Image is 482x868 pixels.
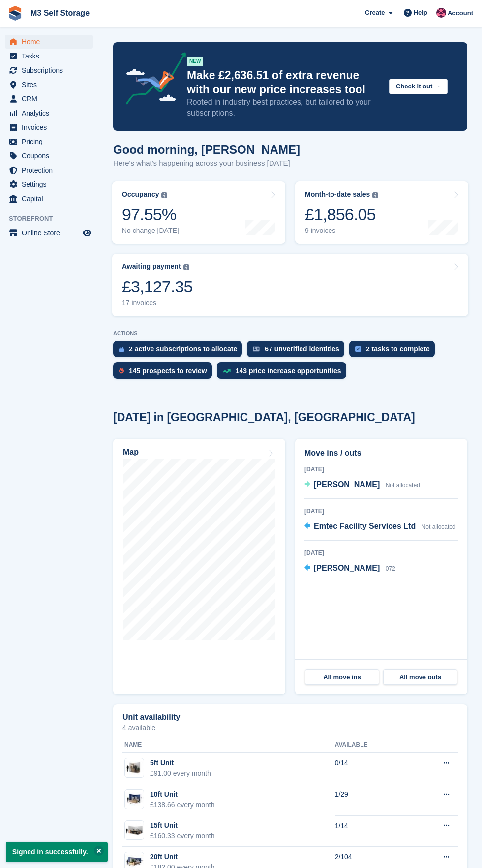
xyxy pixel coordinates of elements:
[161,192,167,198] img: icon-info-grey-7440780725fd019a000dd9b08b2336e03edf1995a4989e88bcd33f0948082b44.svg
[304,507,458,516] div: [DATE]
[304,479,420,492] a: [PERSON_NAME] Not allocated
[355,346,361,352] img: task-75834270c22a3079a89374b754ae025e5fb1db73e45f91037f5363f120a921f8.svg
[22,149,81,163] span: Coupons
[5,192,93,205] a: menu
[113,411,415,424] h2: [DATE] in [GEOGRAPHIC_DATA], [GEOGRAPHIC_DATA]
[8,6,23,21] img: stora-icon-8386f47178a22dfd0bd8f6a31ec36ba5ce8667c1dd55bd0f319d3a0aa187defe.svg
[422,523,456,530] span: Not allocated
[314,522,416,530] span: Emtec Facility Services Ltd
[122,227,179,235] div: No change [DATE]
[113,158,300,169] p: Here's what's happening across your business [DATE]
[129,345,237,353] div: 2 active subscriptions to allocate
[150,800,215,810] div: £138.66 every month
[5,163,93,177] a: menu
[5,92,93,106] a: menu
[5,149,93,163] a: menu
[119,346,124,352] img: active_subscription_to_allocate_icon-d502201f5373d7db506a760aba3b589e785aa758c864c3986d89f69b8ff3...
[129,367,207,375] div: 145 prospects to review
[265,345,339,353] div: 67 unverified identities
[5,226,93,240] a: menu
[122,277,193,297] div: £3,127.35
[113,330,467,337] p: ACTIONS
[122,204,179,225] div: 97.55%
[150,831,215,841] div: £160.33 every month
[113,362,217,384] a: 145 prospects to review
[335,753,411,784] td: 0/14
[305,227,378,235] div: 9 invoices
[304,521,456,533] a: Emtec Facility Services Ltd Not allocated
[217,362,351,384] a: 143 price increase opportunities
[122,299,193,307] div: 17 invoices
[5,106,93,120] a: menu
[5,35,93,49] a: menu
[113,439,285,694] a: Map
[119,368,124,374] img: prospect-51fa495bee0391a8d652442698ab0144808aea92771e9ea1ae160a38d050c398.svg
[436,8,446,18] img: Nick Jones
[113,143,300,156] h1: Good morning, [PERSON_NAME]
[187,57,203,66] div: NEW
[122,724,458,731] p: 4 available
[118,52,186,108] img: price-adjustments-announcement-icon-8257ccfd72463d97f412b2fc003d46551f7dbcb40ab6d574587a9cd5c0d94...
[150,758,211,768] div: 5ft Unit
[183,264,189,270] img: icon-info-grey-7440780725fd019a000dd9b08b2336e03edf1995a4989e88bcd33f0948082b44.svg
[448,8,473,18] span: Account
[122,713,180,722] h2: Unit availability
[150,789,215,800] div: 10ft Unit
[335,815,411,847] td: 1/14
[5,63,93,77] a: menu
[22,120,81,134] span: Invoices
[150,820,215,831] div: 15ft Unit
[349,341,440,362] a: 2 tasks to complete
[187,68,381,97] p: Make £2,636.51 of extra revenue with our new price increases tool
[113,341,247,362] a: 2 active subscriptions to allocate
[389,79,448,95] button: Check it out →
[314,564,380,572] span: [PERSON_NAME]
[22,192,81,205] span: Capital
[335,737,411,753] th: Available
[5,120,93,134] a: menu
[122,262,181,271] div: Awaiting payment
[365,8,385,18] span: Create
[22,49,81,63] span: Tasks
[304,447,458,459] h2: Move ins / outs
[5,135,93,148] a: menu
[304,562,395,575] a: [PERSON_NAME] 072
[305,204,378,225] div: £1,856.05
[81,227,93,239] a: Preview store
[22,92,81,106] span: CRM
[295,181,468,244] a: Month-to-date sales £1,856.05 9 invoices
[386,565,395,572] span: 072
[112,254,468,316] a: Awaiting payment £3,127.35 17 invoices
[372,192,378,198] img: icon-info-grey-7440780725fd019a000dd9b08b2336e03edf1995a4989e88bcd33f0948082b44.svg
[22,106,81,120] span: Analytics
[236,367,341,375] div: 143 price increase opportunities
[305,669,379,685] a: All move ins
[122,190,159,199] div: Occupancy
[112,181,285,244] a: Occupancy 97.55% No change [DATE]
[6,842,108,862] p: Signed in successfully.
[22,35,81,49] span: Home
[304,549,458,557] div: [DATE]
[22,135,81,148] span: Pricing
[9,214,98,224] span: Storefront
[314,480,380,489] span: [PERSON_NAME]
[5,78,93,91] a: menu
[125,823,144,838] img: 125-sqft-unit.jpg
[366,345,430,353] div: 2 tasks to complete
[22,163,81,177] span: Protection
[22,78,81,91] span: Sites
[22,177,81,191] span: Settings
[22,63,81,77] span: Subscriptions
[123,448,139,457] h2: Map
[150,852,215,862] div: 20ft Unit
[304,465,458,474] div: [DATE]
[122,737,335,753] th: Name
[22,226,81,240] span: Online Store
[305,190,370,199] div: Month-to-date sales
[187,97,381,118] p: Rooted in industry best practices, but tailored to your subscriptions.
[247,341,349,362] a: 67 unverified identities
[5,177,93,191] a: menu
[150,768,211,779] div: £91.00 every month
[414,8,427,18] span: Help
[335,784,411,816] td: 1/29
